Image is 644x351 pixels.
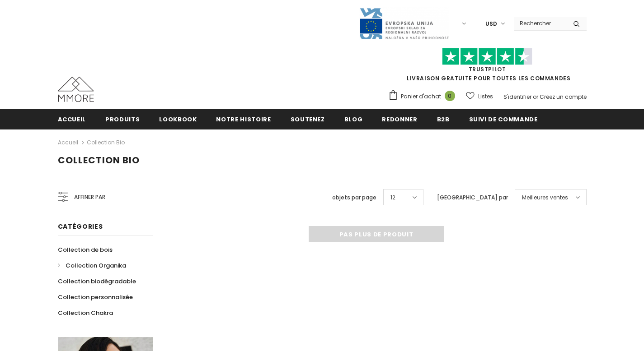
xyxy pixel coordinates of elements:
[159,109,197,129] a: Lookbook
[514,17,566,30] input: Search Site
[445,91,455,101] span: 0
[437,193,508,202] label: [GEOGRAPHIC_DATA] par
[58,277,136,286] span: Collection biodégradable
[533,93,538,101] span: or
[66,261,126,270] span: Collection Organika
[344,109,363,129] a: Blog
[58,222,103,231] span: Catégories
[58,258,126,273] a: Collection Organika
[58,245,113,254] span: Collection de bois
[437,115,450,124] span: B2B
[382,109,417,129] a: Redonner
[58,154,140,166] span: Collection Bio
[58,77,94,102] img: Cas MMORE
[359,19,449,27] a: Javni Razpis
[58,137,78,148] a: Accueil
[291,115,325,124] span: soutenez
[344,115,363,124] span: Blog
[359,7,449,40] img: Javni Razpis
[388,52,587,82] span: LIVRAISON GRATUITE POUR TOUTES LES COMMANDES
[216,109,271,129] a: Notre histoire
[74,192,105,202] span: Affiner par
[291,109,325,129] a: soutenez
[87,139,125,146] a: Collection Bio
[503,93,531,101] a: S'identifier
[58,242,113,258] a: Collection de bois
[58,289,133,305] a: Collection personnalisée
[332,193,376,202] label: objets par page
[58,273,136,289] a: Collection biodégradable
[390,193,395,202] span: 12
[58,115,86,124] span: Accueil
[485,19,497,28] span: USD
[401,92,441,101] span: Panier d'achat
[469,109,538,129] a: Suivi de commande
[522,193,568,202] span: Meilleures ventes
[58,305,113,321] a: Collection Chakra
[58,109,86,129] a: Accueil
[382,115,417,124] span: Redonner
[388,90,460,103] a: Panier d'achat 0
[58,309,113,317] span: Collection Chakra
[466,88,493,104] a: Listes
[442,48,532,65] img: Faites confiance aux étoiles pilotes
[159,115,197,124] span: Lookbook
[469,115,538,124] span: Suivi de commande
[58,293,133,301] span: Collection personnalisée
[216,115,271,124] span: Notre histoire
[105,115,140,124] span: Produits
[105,109,140,129] a: Produits
[469,65,506,73] a: TrustPilot
[540,93,587,101] a: Créez un compte
[478,92,493,101] span: Listes
[437,109,450,129] a: B2B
